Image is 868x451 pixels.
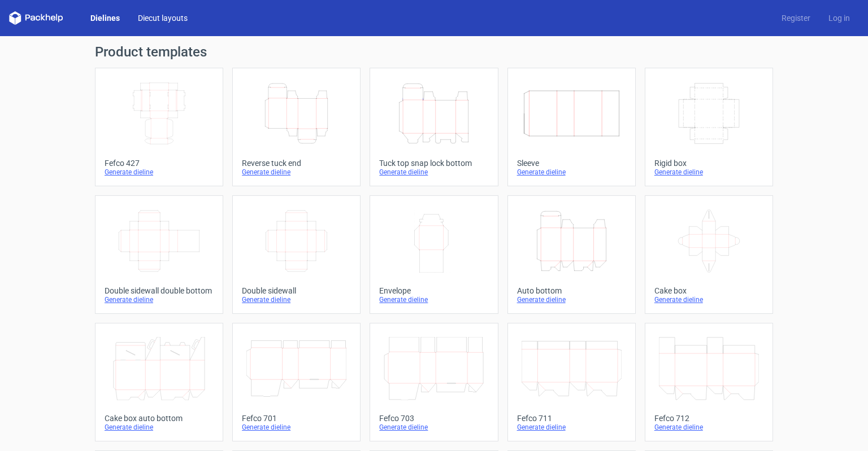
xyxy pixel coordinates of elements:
div: Generate dieline [105,168,214,177]
div: Fefco 427 [105,159,214,168]
div: Cake box [654,286,763,295]
h1: Product templates [95,45,773,59]
a: Tuck top snap lock bottomGenerate dieline [370,68,498,186]
div: Generate dieline [654,168,763,177]
div: Envelope [379,286,488,295]
a: SleeveGenerate dieline [507,68,636,186]
div: Fefco 711 [517,414,626,423]
a: Double sidewall double bottomGenerate dieline [95,195,223,314]
div: Generate dieline [654,295,763,304]
div: Cake box auto bottom [105,414,214,423]
div: Sleeve [517,159,626,168]
a: Register [772,12,819,24]
a: Log in [819,12,859,24]
div: Generate dieline [517,168,626,177]
div: Double sidewall [242,286,351,295]
div: Fefco 703 [379,414,488,423]
div: Generate dieline [654,423,763,432]
div: Reverse tuck end [242,159,351,168]
div: Generate dieline [379,295,488,304]
div: Generate dieline [379,168,488,177]
div: Tuck top snap lock bottom [379,159,488,168]
a: Dielines [81,12,129,24]
div: Fefco 701 [242,414,351,423]
div: Auto bottom [517,286,626,295]
a: Diecut layouts [129,12,197,24]
div: Generate dieline [242,423,351,432]
a: Fefco 703Generate dieline [370,323,498,441]
a: Rigid boxGenerate dieline [645,68,773,186]
a: Fefco 427Generate dieline [95,68,223,186]
a: Reverse tuck endGenerate dieline [232,68,361,186]
a: Double sidewallGenerate dieline [232,195,361,314]
a: Fefco 711Generate dieline [507,323,636,441]
div: Generate dieline [517,295,626,304]
div: Generate dieline [242,168,351,177]
a: Fefco 712Generate dieline [645,323,773,441]
a: EnvelopeGenerate dieline [370,195,498,314]
div: Rigid box [654,159,763,168]
a: Cake box auto bottomGenerate dieline [95,323,223,441]
div: Generate dieline [517,423,626,432]
div: Double sidewall double bottom [105,286,214,295]
div: Generate dieline [105,295,214,304]
div: Generate dieline [379,423,488,432]
a: Cake boxGenerate dieline [645,195,773,314]
div: Generate dieline [105,423,214,432]
div: Generate dieline [242,295,351,304]
a: Auto bottomGenerate dieline [507,195,636,314]
a: Fefco 701Generate dieline [232,323,361,441]
div: Fefco 712 [654,414,763,423]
